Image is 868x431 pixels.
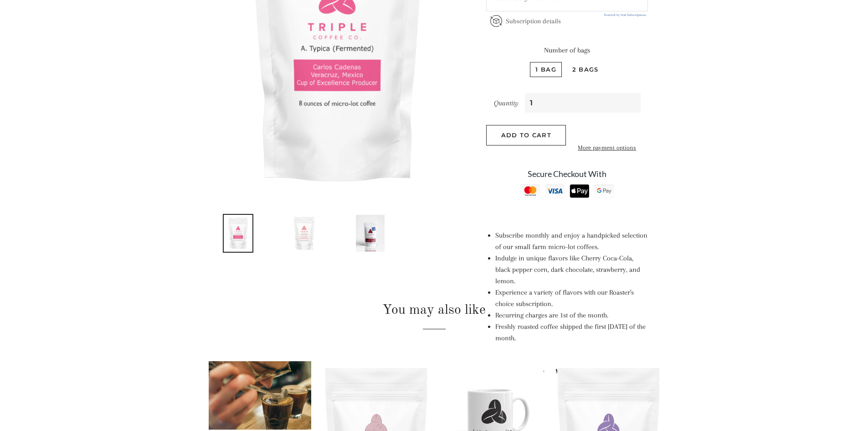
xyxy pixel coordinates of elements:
span: Add to Cart [501,131,551,139]
button: Add to Cart [486,125,566,145]
li: Experience a variety of flavors with our Roaster's choice subscription. [495,287,648,310]
img: Monthly Subscription [281,214,327,253]
label: 2 bags [567,62,604,77]
img: Good Food Award Winner - Pacamara Natural (Comayagua, Honduras)-Roasted Coffee-Triple Coffee Co. [355,214,385,253]
iframe: trust-badges-widget [486,166,648,208]
li: Freshly roasted coffee shipped the first [DATE] of the month. [495,321,648,344]
label: Quantity [494,98,519,109]
a: More payment options [570,143,643,153]
h2: You may also like [209,301,660,320]
li: Recurring charges are 1st of the month. [495,310,648,321]
a: Powered by Seal Subscriptions [604,13,646,17]
img: Virtual Coffee Tasting [209,361,311,430]
li: Subscribe monthly and enjoy a handpicked selection of our small farm micro-lot coffees. [495,230,648,253]
label: Number of bags [486,45,648,56]
li: Indulge in unique flavors like Cherry Coca-Cola, black pepper corn, dark chocolate, strawberry, a... [495,253,648,287]
img: Monthly Subscription [223,214,253,253]
label: 1 bag [530,62,562,77]
a: Subscription details [506,17,561,25]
